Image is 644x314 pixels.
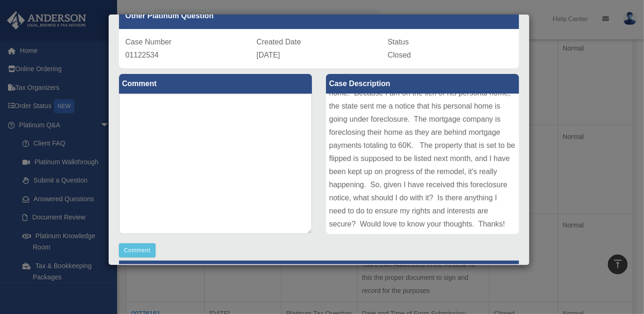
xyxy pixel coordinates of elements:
[257,38,301,46] span: Created Date
[126,51,159,59] span: 01122534
[326,74,519,94] label: Case Description
[388,51,411,59] span: Closed
[119,74,312,94] label: Comment
[257,51,280,59] span: [DATE]
[326,94,519,234] div: Hi, I am real estate investor, and I was a private money lender on a deal, where I placed liens o...
[388,38,409,46] span: Status
[119,243,156,257] button: Comment
[126,38,172,46] span: Case Number
[119,3,519,29] div: Other Platinum Question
